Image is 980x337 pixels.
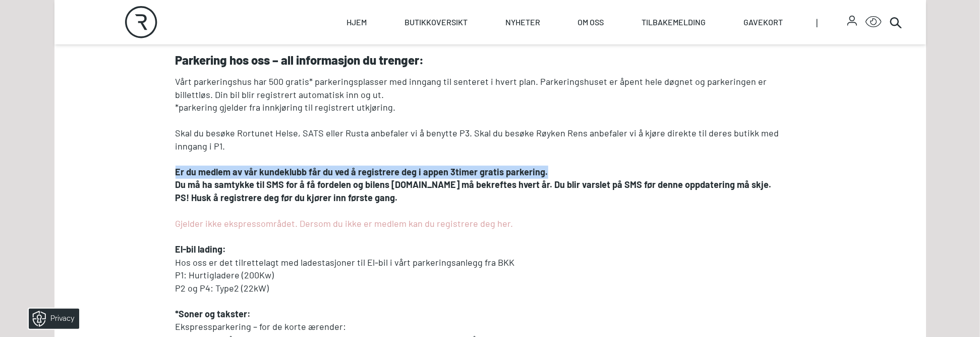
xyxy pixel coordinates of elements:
[176,101,805,114] p: *parkering gjelder fra innkjøring til registrert utkjøring.
[866,14,882,30] button: Open Accessibility Menu
[176,308,251,319] strong: *Soner og takster:
[176,218,513,229] a: Gjelder ikke ekspressområdet. Dersom du ikke er medlem kan du registrere deg her.
[176,53,805,67] h3: Parkering hos oss – all informasjon du trenger:
[176,127,805,153] p: Skal du besøke Rortunet Helse, SATS eller Rusta anbefaler vi å benytte P3. Skal du besøke Røyken ...
[10,305,92,332] iframe: Manage Preferences
[176,166,548,177] strong: Er du medlem av vår kundeklubb får du ved å registrere deg i appen 3timer gratis parkering.
[176,320,805,333] p: Ekspressparkering – for de korte ærender:
[176,282,805,295] p: P2 og P4: Type2 (22kW)
[176,244,226,255] strong: El-bil lading:
[176,192,398,203] strong: PS! Husk å registrere deg før du kjører inn første gang.
[176,179,772,190] strong: Du må ha samtykke til SMS for å få fordelen og bilens [DOMAIN_NAME] må bekreftes hvert år. Du bli...
[176,269,805,282] p: P1: Hurtigladere (200Kw)
[176,256,805,269] p: Hos oss er det tilrettelagt med ladestasjoner til El-bil i vårt parkeringsanlegg fra BKK
[176,75,805,101] p: Vårt parkeringshus har 500 gratis* parkeringsplasser med inngang til senteret i hvert plan. Parke...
